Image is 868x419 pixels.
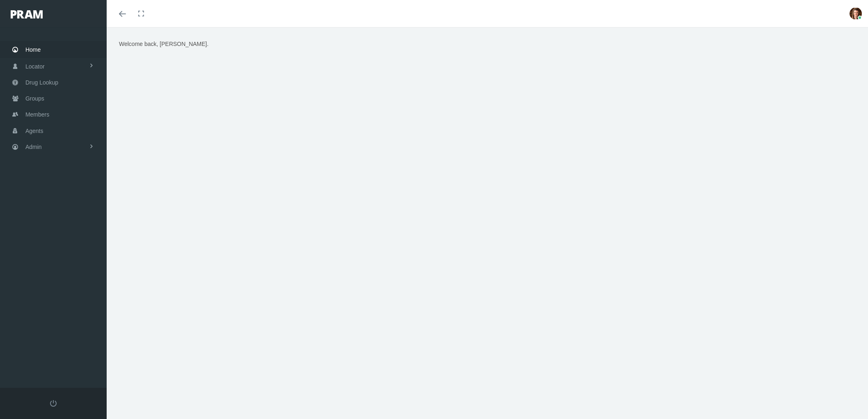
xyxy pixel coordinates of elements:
span: Welcome back, [PERSON_NAME]. [119,41,208,47]
span: Groups [25,91,44,106]
img: PRAM_20_x_78.png [11,10,43,18]
span: Locator [25,59,45,74]
img: S_Profile_Picture_677.PNG [850,7,862,20]
span: Drug Lookup [25,75,58,90]
span: Home [25,42,41,57]
span: Members [25,107,49,122]
span: Admin [25,139,42,155]
span: Agents [25,123,43,139]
